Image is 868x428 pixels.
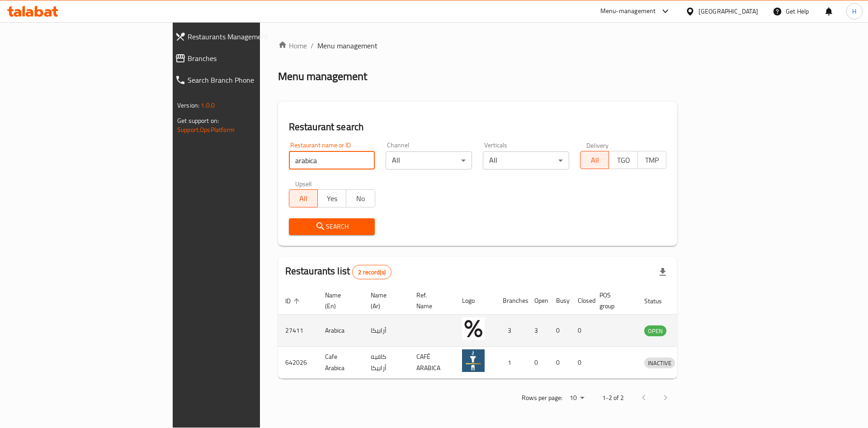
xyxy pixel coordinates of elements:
[586,142,609,148] label: Delivery
[318,315,363,347] td: Arabica
[652,261,674,283] div: Export file
[285,264,392,279] h2: Restaurants list
[168,26,318,47] a: Restaurants Management
[527,287,549,315] th: Open
[644,326,666,336] span: OPEN
[350,192,371,205] span: No
[371,290,398,311] span: Name (Ar)
[642,154,663,167] span: TMP
[289,218,375,235] button: Search
[317,40,377,51] span: Menu management
[386,151,472,169] div: All
[188,31,311,42] span: Restaurants Management
[549,315,571,347] td: 0
[698,6,758,16] div: [GEOGRAPHIC_DATA]
[571,287,592,315] th: Closed
[580,151,609,169] button: All
[363,347,409,379] td: كافيه أرابيكا
[296,221,368,232] span: Search
[416,290,444,311] span: Ref. Name
[566,391,588,405] div: Rows per page:
[644,296,674,306] span: Status
[644,325,666,336] div: OPEN
[177,115,219,127] span: Get support on:
[483,151,569,169] div: All
[289,189,318,207] button: All
[289,120,666,134] h2: Restaurant search
[599,290,626,311] span: POS group
[584,154,605,167] span: All
[352,265,392,279] div: Total records count
[852,6,856,16] span: H
[462,349,485,372] img: Cafe Arabica
[318,347,363,379] td: Cafe Arabica
[325,290,353,311] span: Name (En)
[168,47,318,69] a: Branches
[495,315,527,347] td: 3
[201,99,215,111] span: 1.0.0
[455,287,495,315] th: Logo
[168,69,318,91] a: Search Branch Phone
[317,189,346,207] button: Yes
[527,347,549,379] td: 0
[644,358,675,368] span: INACTIVE
[571,315,592,347] td: 0
[293,192,314,205] span: All
[637,151,666,169] button: TMP
[613,154,634,167] span: TGO
[571,347,592,379] td: 0
[602,392,624,404] p: 1-2 of 2
[321,192,343,205] span: Yes
[527,315,549,347] td: 3
[278,40,677,51] nav: breadcrumb
[549,347,571,379] td: 0
[177,124,235,136] a: Support.OpsPlatform
[285,296,302,306] span: ID
[409,347,455,379] td: CAFÉ ARABICA
[353,268,391,277] span: 2 record(s)
[295,180,312,187] label: Upsell
[346,189,375,207] button: No
[289,151,375,169] input: Search for restaurant name or ID..
[495,287,527,315] th: Branches
[609,151,637,169] button: TGO
[363,315,409,347] td: أرابيكا
[495,347,527,379] td: 1
[462,317,485,340] img: Arabica
[522,392,562,404] p: Rows per page:
[278,69,367,84] h2: Menu management
[278,287,717,379] table: enhanced table
[177,99,199,111] span: Version:
[188,53,311,64] span: Branches
[188,75,311,85] span: Search Branch Phone
[549,287,571,315] th: Busy
[600,6,656,17] div: Menu-management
